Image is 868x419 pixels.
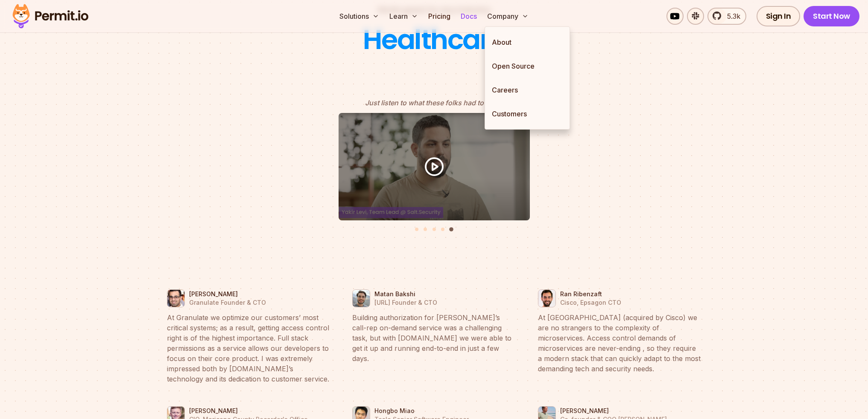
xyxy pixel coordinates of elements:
button: Go to slide 3 [433,228,436,231]
p: Hongbo Miao [374,407,469,415]
a: Open Source [485,54,570,78]
p: Ran Ribenzaft [560,290,621,298]
p: [PERSON_NAME] [560,407,667,415]
a: Careers [485,78,570,102]
img: Matan Bakshi | Buzzer.ai Founder & CTO [353,287,370,309]
button: Go to slide 4 [441,228,444,231]
p: Cisco, Epsagon CTO [560,298,621,307]
a: Customers [485,102,570,126]
button: Learn [386,8,421,25]
a: Pricing [425,8,454,25]
li: 5 of 5 [161,113,707,223]
button: Go to slide 2 [424,228,427,231]
button: Yakir Levi, Team Lead at Salt.Security recommendation [161,113,707,220]
span: 5.3k [722,11,740,21]
blockquote: At Granulate we optimize our customers’ most critical systems; as a result, getting access contro... [167,312,330,384]
a: Docs [457,8,480,25]
button: Company [484,8,532,25]
img: Permit logo [9,2,92,31]
blockquote: At [GEOGRAPHIC_DATA] (acquired by Cisco) we are no strangers to the complexity of microservices. ... [538,312,701,374]
a: 5.3k [707,8,746,25]
img: Tal Saiag | Granulate Founder & CTO [167,287,184,309]
img: Ran Ribenzaft | Cisco, Epsagon CTO [538,287,555,309]
p: Just listen to what these folks had to say... [365,98,503,108]
button: Go to slide 1 [415,228,418,231]
button: Solutions [336,8,383,25]
p: Matan Bakshi [374,290,437,298]
div: Testimonials [161,113,707,236]
p: Granulate Founder & CTO [189,298,266,307]
a: Sign In [757,6,801,26]
div: Healthcare [363,23,506,57]
a: About [485,30,570,54]
p: [PERSON_NAME] [189,290,266,298]
p: [URL] Founder & CTO [374,298,437,307]
a: Start Now [804,6,859,26]
ul: Select a slide to show [161,220,707,232]
blockquote: Building authorization for [PERSON_NAME]’s call-rep on-demand service was a challenging task, but... [352,312,516,364]
p: [PERSON_NAME] [189,407,308,415]
button: Go to slide 5 [449,227,453,231]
